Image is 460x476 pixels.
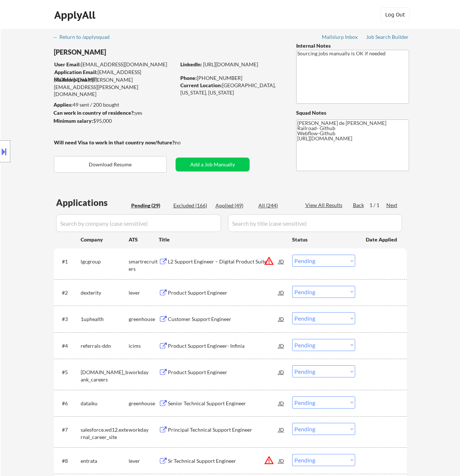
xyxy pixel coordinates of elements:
div: View All Results [305,202,345,209]
div: Senior Technical Support Engineer [168,400,279,407]
div: salesforce.wd12.external_career_site [81,426,129,440]
div: [GEOGRAPHIC_DATA], [US_STATE], [US_STATE] [180,82,284,96]
div: JD [278,423,285,436]
div: dataiku [81,400,129,407]
div: lever [129,457,159,465]
div: Internal Notes [296,42,409,49]
strong: Current Location: [180,82,222,88]
a: Mailslurp Inbox [322,34,358,41]
input: Search by company (case sensitive) [56,214,221,232]
div: [DOMAIN_NAME]_bank_careers [81,369,129,383]
div: Title [159,236,285,243]
div: #5 [62,369,75,376]
div: smartrecruiters [129,258,159,272]
div: JD [278,396,285,410]
div: entrata [81,457,129,465]
div: Back [353,202,365,209]
a: Job Search Builder [366,34,409,41]
div: ATS [129,236,159,243]
div: ← Return to /applysquad [53,34,117,40]
div: ApplyAll [54,9,97,21]
div: Status [292,233,355,246]
div: JD [278,339,285,352]
div: [PHONE_NUMBER] [180,74,284,82]
div: #1 [62,258,75,265]
div: JD [278,312,285,325]
div: #3 [62,316,75,323]
div: #6 [62,400,75,407]
div: 1uphealth [81,316,129,323]
div: Sr Technical Support Engineer [168,457,279,465]
a: ← Return to /applysquad [53,34,117,41]
div: greenhouse [129,400,159,407]
div: lever [129,289,159,296]
div: Product Support Engineer [168,289,279,296]
a: [URL][DOMAIN_NAME] [203,61,258,67]
div: JD [278,255,285,268]
div: #8 [62,457,75,465]
div: workday [129,426,159,433]
button: warning_amber [264,256,274,266]
div: JD [278,365,285,379]
div: JD [278,286,285,299]
div: dexterity [81,289,129,296]
div: icims [129,342,159,350]
strong: Phone: [180,75,197,81]
div: 1 / 1 [369,202,386,209]
div: Next [386,202,398,209]
div: #4 [62,342,75,350]
div: Product Support Engineer- Infinia [168,342,279,350]
input: Search by title (case sensitive) [228,214,402,232]
div: All (244) [258,202,295,209]
button: Log Out [380,7,410,22]
div: Customer Support Engineer [168,316,279,323]
div: Pending (29) [131,202,168,209]
div: Squad Notes [296,109,409,117]
div: L2 Support Engineer – Digital Product Suite [168,258,279,265]
div: Job Search Builder [366,34,409,40]
button: Add a Job Manually [176,158,250,171]
div: Date Applied [366,236,398,243]
div: Mailslurp Inbox [322,34,358,40]
strong: LinkedIn: [180,61,202,67]
div: Applied (49) [216,202,252,209]
div: #2 [62,289,75,296]
div: Excluded (166) [173,202,210,209]
div: workday [129,369,159,376]
div: no [175,139,196,146]
div: Product Support Engineer [168,369,279,376]
div: referrals-ddn [81,342,129,350]
button: warning_amber [264,455,274,465]
div: Principal Technical Support Engineer [168,426,279,433]
div: JD [278,454,285,467]
div: greenhouse [129,316,159,323]
div: #7 [62,426,75,433]
div: lgcgroup [81,258,129,265]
